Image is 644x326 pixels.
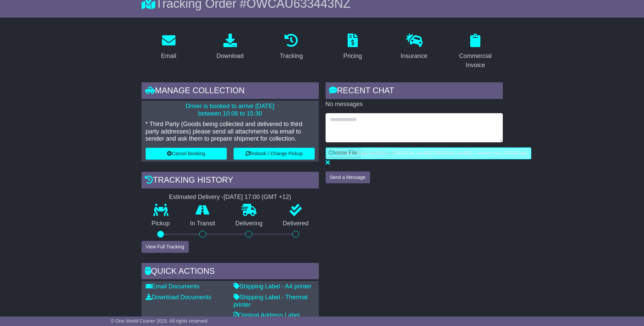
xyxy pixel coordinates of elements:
p: No messages [326,101,503,108]
div: RECENT CHAT [326,82,503,101]
div: Commercial Invoice [453,52,498,70]
div: Estimated Delivery - [142,193,319,201]
div: Insurance [401,52,427,61]
span: © One World Courier 2025. All rights reserved. [111,318,209,324]
p: Delivered [273,220,319,227]
a: Download [212,31,248,63]
button: Cancel Booking [146,148,227,160]
button: Rebook / Change Pickup [234,148,315,160]
a: Email Documents [146,283,200,290]
a: Commercial Invoice [448,31,503,72]
a: Shipping Label - A4 printer [234,283,312,290]
button: Send a Message [326,171,370,183]
button: View Full Tracking [142,241,189,253]
p: Driver is booked to arrive [DATE] between 10:06 to 15:30 [146,103,315,117]
a: Original Address Label [234,312,300,319]
a: Shipping Label - Thermal printer [234,294,308,308]
p: Delivering [225,220,273,227]
div: [DATE] 17:00 (GMT +12) [224,193,291,201]
div: Tracking history [142,172,319,190]
a: Download Documents [146,294,211,301]
a: Pricing [339,31,366,63]
a: Email [157,31,181,63]
a: Insurance [396,31,432,63]
div: Pricing [343,52,362,61]
div: Quick Actions [142,263,319,281]
div: Tracking [280,52,303,61]
div: Download [216,52,243,61]
p: In Transit [180,220,225,227]
p: * Third Party (Goods being collected and delivered to third party addresses) please send all atta... [146,121,315,143]
div: Email [161,52,176,61]
p: Pickup [142,220,180,227]
a: Tracking [275,31,307,63]
div: Manage collection [142,82,319,101]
